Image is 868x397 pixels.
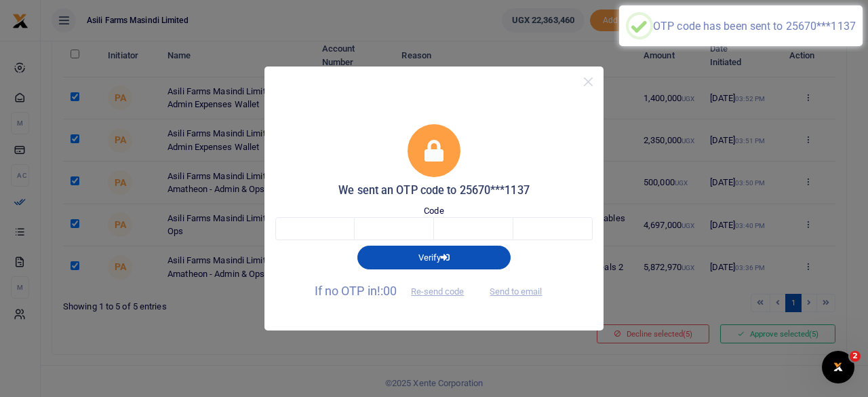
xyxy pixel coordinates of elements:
span: 2 [850,351,861,362]
div: OTP code has been sent to 25670***1137 [653,20,856,33]
h5: We sent an OTP code to 25670***1137 [275,184,593,197]
button: Close [578,72,598,92]
label: Code [424,204,443,218]
iframe: Intercom live chat [822,351,854,383]
span: If no OTP in [315,284,476,298]
button: Verify [357,246,511,269]
span: !:00 [377,284,397,298]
